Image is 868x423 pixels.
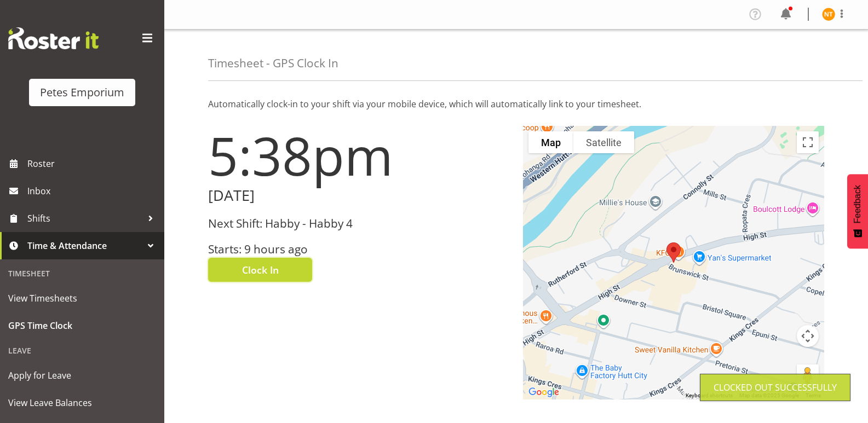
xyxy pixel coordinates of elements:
a: View Leave Balances [3,389,162,416]
a: Open this area in Google Maps (opens a new window) [526,385,562,399]
img: Google [526,385,562,399]
div: Petes Emporium [40,84,124,101]
span: GPS Time Clock [8,317,156,334]
img: nicole-thomson8388.jpg [822,8,835,21]
h2: [DATE] [208,187,510,204]
span: Shifts [27,210,142,227]
button: Show street map [528,131,573,153]
span: Roster [27,155,159,172]
button: Keyboard shortcuts [686,392,733,399]
h3: Next Shift: Habby - Habby 4 [208,217,510,230]
a: GPS Time Clock [3,312,162,339]
span: Time & Attendance [27,237,142,254]
button: Toggle fullscreen view [797,131,819,153]
button: Drag Pegman onto the map to open Street View [797,364,819,386]
button: Show satellite imagery [573,131,634,153]
div: Leave [3,339,162,362]
div: Timesheet [3,262,162,285]
a: Apply for Leave [3,362,162,389]
p: Automatically clock-in to your shift via your mobile device, which will automatically link to you... [208,97,824,111]
h4: Timesheet - GPS Clock In [208,57,338,69]
span: View Leave Balances [8,395,156,411]
a: View Timesheets [3,285,162,312]
span: Apply for Leave [8,367,156,384]
button: Map camera controls [797,325,819,347]
h3: Starts: 9 hours ago [208,243,510,256]
h1: 5:38pm [208,126,510,185]
span: Clock In [242,263,279,277]
span: View Timesheets [8,290,156,306]
button: Clock In [208,258,312,282]
button: Feedback - Show survey [847,174,868,248]
img: Rosterit website logo [8,27,99,49]
div: Clocked out Successfully [714,381,837,394]
span: Feedback [853,185,863,223]
span: Inbox [27,183,159,199]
